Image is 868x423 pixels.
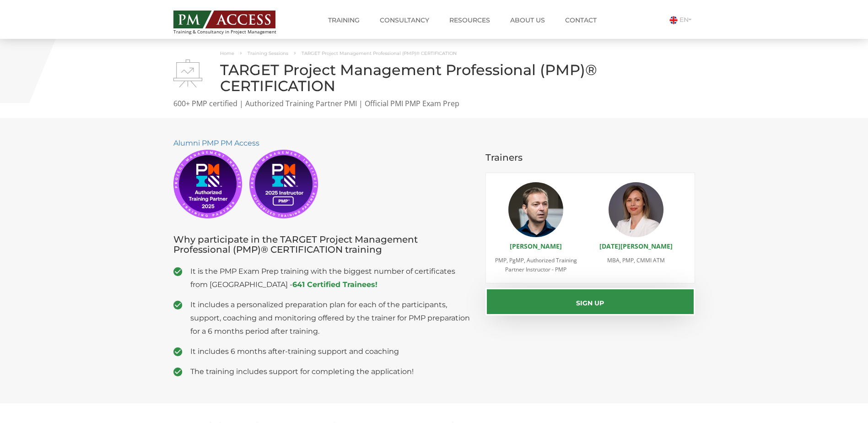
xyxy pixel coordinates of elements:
button: Sign up [485,288,695,315]
h3: Trainers [485,152,695,163]
a: Home [220,50,234,56]
img: PM ACCESS - Echipa traineri si consultanti certificati PMP: Narciss Popescu, Mihai Olaru, Monica ... [173,11,275,28]
span: Training & Consultancy in Project Management [173,29,294,34]
span: TARGET Project Management Professional (PMP)® CERTIFICATION [302,50,457,56]
span: MBA, PMP, CMMI ATM [607,256,665,264]
p: 600+ PMP certified | Authorized Training Partner PMI | Official PMI PMP Exam Prep [173,98,695,109]
a: Consultancy [373,11,436,29]
img: TARGET Project Management Professional (PMP)® CERTIFICATION [173,60,202,87]
a: Alumni PMP PM Access [173,139,259,147]
a: 641 Certified Trainees! [292,280,377,289]
span: It includes a personalized preparation plan for each of the participants, support, coaching and m... [190,298,472,338]
a: EN [669,16,695,24]
span: The training includes support for completing the application! [190,365,472,378]
span: PMP, PgMP, Authorized Training Partner Instructor - PMP [495,256,577,273]
a: Resources [442,11,497,29]
img: Engleza [669,16,678,24]
a: Contact [558,11,604,29]
a: Training Sessions [248,50,288,56]
span: It is the PMP Exam Prep training with the biggest number of certificates from [GEOGRAPHIC_DATA] - [190,265,472,291]
a: About us [503,11,552,29]
h1: TARGET Project Management Professional (PMP)® CERTIFICATION [173,62,695,94]
span: It includes 6 months after-training support and coaching [190,345,472,358]
a: Training [321,11,367,29]
a: Training & Consultancy in Project Management [173,8,294,34]
h3: Why participate in the TARGET Project Management Professional (PMP)® CERTIFICATION training [173,234,472,255]
a: [PERSON_NAME] [510,242,562,250]
a: [DATE][PERSON_NAME] [599,242,673,250]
